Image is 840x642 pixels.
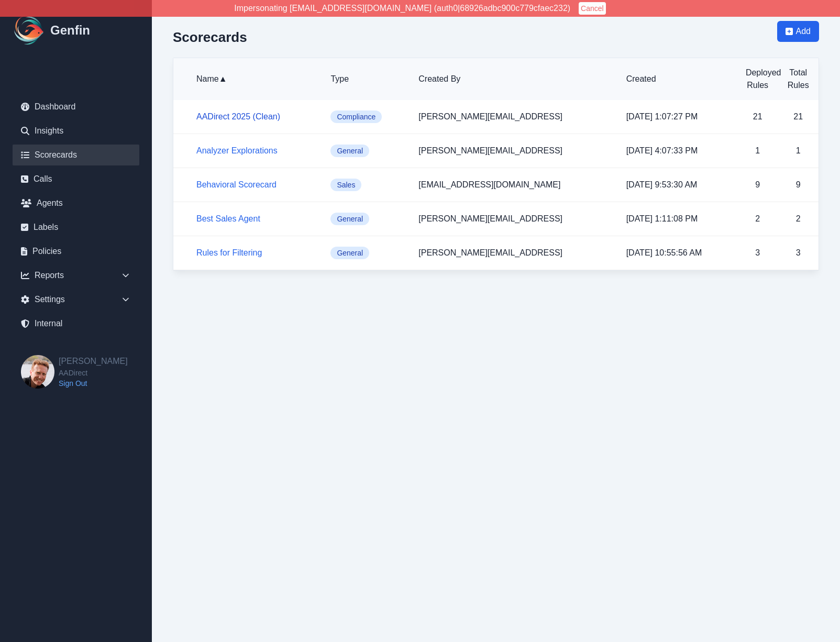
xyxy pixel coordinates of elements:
[59,378,128,389] a: Sign Out
[13,313,139,334] a: Internal
[737,58,778,100] th: Deployed Rules
[13,145,139,165] a: Scorecards
[778,58,819,100] th: Total Rules
[173,58,322,100] th: Name ▲
[50,22,90,39] h1: Genfin
[418,247,609,259] p: [PERSON_NAME][EMAIL_ADDRESS]
[59,355,128,368] h2: [PERSON_NAME]
[330,145,369,157] span: General
[626,213,729,225] p: [DATE] 1:11:08 PM
[796,25,811,38] span: Add
[330,247,369,259] span: General
[626,145,729,157] p: [DATE] 4:07:33 PM
[13,193,139,214] a: Agents
[618,58,737,100] th: Created
[196,248,262,257] a: Rules for Filtering
[13,169,139,190] a: Calls
[626,179,729,191] p: [DATE] 9:53:30 AM
[21,355,54,389] img: Brian Dunagan
[196,112,280,121] a: AADirect 2025 (Clean)
[13,289,139,310] div: Settings
[330,179,361,191] span: Sales
[173,29,247,45] h2: Scorecards
[786,213,810,225] p: 2
[13,96,139,117] a: Dashboard
[786,145,810,157] p: 1
[746,110,770,123] p: 21
[196,146,278,155] a: Analyzer Explorations
[746,247,770,259] p: 3
[196,214,260,223] a: Best Sales Agent
[330,110,382,123] span: Compliance
[322,58,410,100] th: Type
[746,145,770,157] p: 1
[746,179,770,191] p: 9
[196,180,277,189] a: Behavioral Scorecard
[13,120,139,141] a: Insights
[418,145,609,157] p: [PERSON_NAME][EMAIL_ADDRESS]
[626,247,729,259] p: [DATE] 10:55:56 AM
[786,247,810,259] p: 3
[418,179,609,191] p: [EMAIL_ADDRESS][DOMAIN_NAME]
[746,213,770,225] p: 2
[13,265,139,286] div: Reports
[579,2,606,15] button: Cancel
[59,368,128,378] span: AADirect
[418,213,609,225] p: [PERSON_NAME][EMAIL_ADDRESS]
[410,58,617,100] th: Created By
[786,179,810,191] p: 9
[13,14,46,47] img: Logo
[13,241,139,262] a: Policies
[330,213,369,225] span: General
[13,217,139,238] a: Labels
[418,110,609,123] p: [PERSON_NAME][EMAIL_ADDRESS]
[626,110,729,123] p: [DATE] 1:07:27 PM
[786,110,810,123] p: 21
[777,21,819,58] a: Add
